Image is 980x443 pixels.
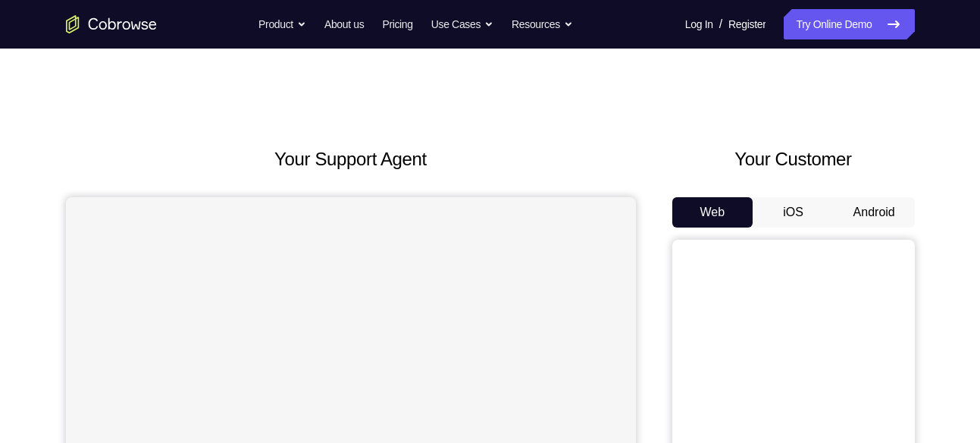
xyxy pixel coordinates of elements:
[672,146,915,173] h2: Your Customer
[324,9,364,39] a: About us
[431,9,493,39] button: Use Cases
[672,197,753,228] button: Web
[66,15,157,33] a: Go to the home page
[512,9,573,39] button: Resources
[66,146,636,173] h2: Your Support Agent
[685,9,713,39] a: Log In
[753,197,834,228] button: iOS
[258,9,306,39] button: Product
[728,9,766,39] a: Register
[834,197,915,228] button: Android
[784,9,914,39] a: Try Online Demo
[382,9,412,39] a: Pricing
[719,15,722,33] span: /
